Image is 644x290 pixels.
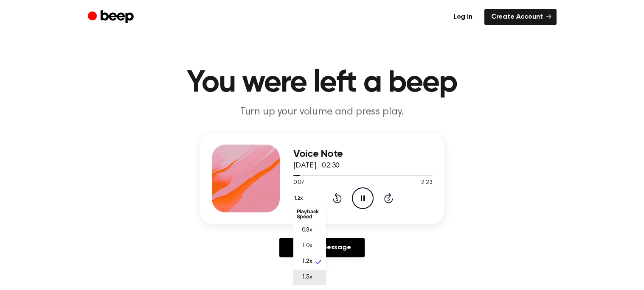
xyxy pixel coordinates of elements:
h3: Voice Note [293,148,433,160]
span: 2:23 [421,178,432,187]
span: 1.0x [302,242,312,251]
p: Turn up your volume and press play. [159,105,485,119]
a: Reply to Message [279,238,364,257]
span: 0:07 [293,178,304,187]
span: 1.5x [302,273,312,282]
h1: You were left a beep [105,68,540,98]
li: Playback Speed [293,206,326,223]
span: 0.8x [302,226,312,235]
button: 1.2x [293,191,306,206]
a: Create Account [484,9,557,25]
span: [DATE] · 02:30 [293,162,340,170]
a: Log in [447,9,479,25]
a: Beep [88,9,136,25]
span: 1.2x [302,257,312,266]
